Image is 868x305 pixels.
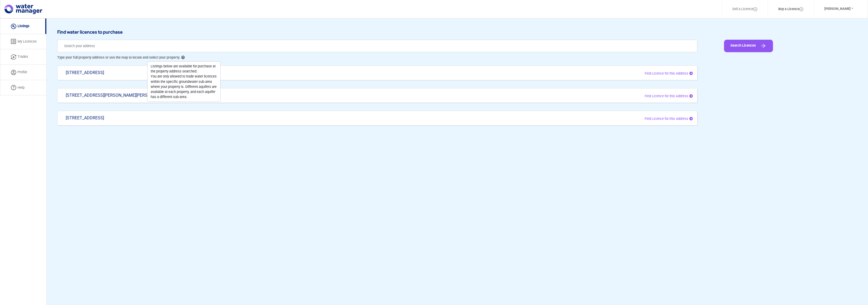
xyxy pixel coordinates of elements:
[771,3,810,15] a: Buy a Licence
[11,24,16,29] img: listing icon
[817,3,860,15] button: [PERSON_NAME]
[760,43,767,48] img: Arrow Icon
[645,94,688,98] span: Find Licence for this Address
[147,62,220,101] div: Listings below are available for purchase at the property address searched. You are only allowed ...
[11,85,16,90] img: help icon
[57,29,857,35] h6: Find water licences to purchase
[724,40,773,52] button: Search Licences
[57,40,697,52] input: Search your address
[11,70,16,75] img: Profile Icon
[645,117,688,121] span: Find Licence for this Address
[753,7,757,11] img: Layer_1.svg
[11,39,16,44] img: licenses icon
[62,115,430,126] div: [STREET_ADDRESS]
[725,3,764,15] a: Sell a Licence
[11,54,16,60] img: trade icon
[799,7,803,11] img: Layer_1.svg
[62,70,430,80] div: [STREET_ADDRESS]
[645,71,688,75] span: Find Licence for this Address
[5,4,42,14] img: logo.svg
[57,55,697,60] p: Type your full property address or use the map to locate and select your property.
[62,93,430,103] div: [STREET_ADDRESS][PERSON_NAME][PERSON_NAME]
